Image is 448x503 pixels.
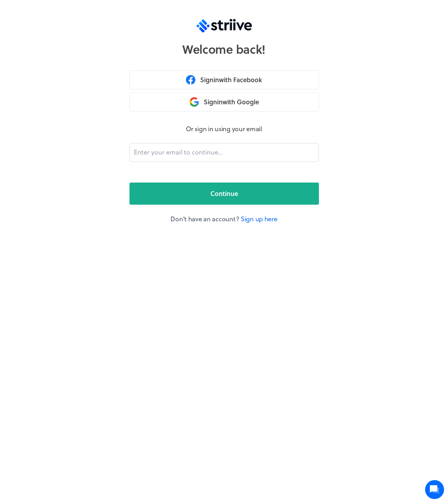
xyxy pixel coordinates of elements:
[129,183,319,205] button: Continue
[12,92,146,108] button: New conversation
[425,480,444,499] iframe: gist-messenger-bubble-iframe
[129,124,319,134] p: Or sign in using your email
[51,97,95,103] span: New conversation
[129,143,319,162] input: Enter your email to continue...
[12,38,146,51] h1: Hi
[182,42,266,56] h1: Welcome back!
[23,136,141,152] input: Search articles
[12,53,146,78] h2: We're here to help. Ask us anything!
[11,123,147,132] p: Find an answer quickly
[197,19,252,32] img: logo-trans.svg
[129,214,319,224] p: Don't have an account?
[129,92,319,111] button: Signinwith Google
[241,214,277,223] a: Sign up here
[129,70,319,89] button: Signinwith Facebook
[210,189,238,198] span: Continue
